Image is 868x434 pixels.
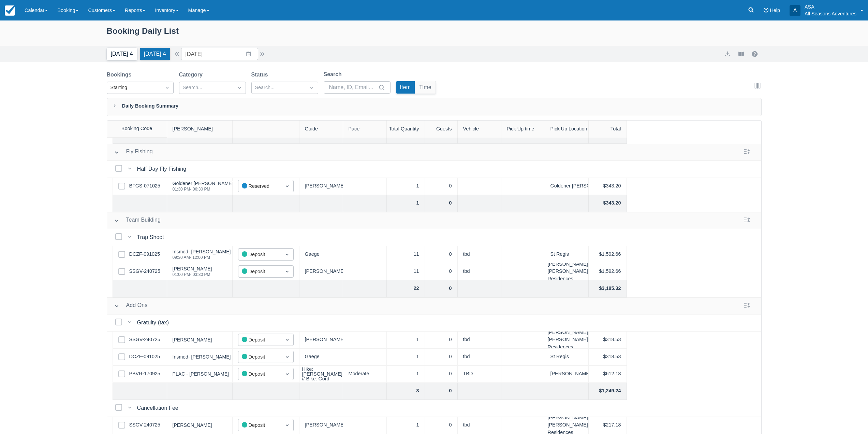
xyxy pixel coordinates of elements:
span: Dropdown icon [284,422,291,429]
div: Gratuity (tax) [137,319,172,327]
div: $217.18 [589,417,627,434]
div: Starting [111,84,158,92]
div: Deposit [242,421,278,429]
button: Add Ons [111,300,150,312]
div: [PERSON_NAME] [299,417,343,434]
div: [PERSON_NAME] [173,423,212,428]
label: Status [251,71,271,79]
a: PBVR-170925 [129,370,160,378]
div: Total [589,121,627,138]
label: Category [179,71,205,79]
div: Half Day Fly Fishing [137,165,189,173]
div: $1,249.24 [589,383,627,400]
div: [PERSON_NAME] Lodge [545,366,589,383]
div: 1 [387,417,425,434]
div: 0 [425,263,458,280]
div: TBD [458,366,501,383]
div: $3,185.32 [589,280,627,297]
div: [PERSON_NAME] [PERSON_NAME] Residences [545,417,589,434]
button: Team Building [111,214,164,227]
div: tbd [458,332,501,349]
div: 11 [387,263,425,280]
div: St Regis [545,349,589,366]
label: Search [324,70,344,79]
div: 0 [425,332,458,349]
div: [PERSON_NAME] [299,178,343,195]
span: Dropdown icon [284,183,291,190]
a: SSGV-240725 [129,268,160,275]
div: Total Quantity [387,121,425,138]
div: 3 [387,383,425,400]
div: Moderate [343,366,387,383]
button: [DATE] 4 [107,48,137,60]
a: DCZF-091025 [129,251,160,258]
div: Cancellation Fee [137,404,181,412]
button: export [723,50,732,58]
input: Name, ID, Email... [329,81,377,94]
div: $318.53 [589,332,627,349]
div: $1,592.66 [589,246,627,263]
i: Help [764,8,768,13]
div: tbd [458,417,501,434]
span: Dropdown icon [284,370,291,377]
div: 1 [387,195,425,212]
div: Gaege [299,349,343,366]
div: 0 [425,383,458,400]
div: [PERSON_NAME] [173,337,212,342]
div: Deposit [242,336,278,344]
div: tbd [458,263,501,280]
div: [PERSON_NAME] [299,332,343,349]
div: A [790,5,800,16]
div: St Regis [545,246,589,263]
div: Pace [343,121,387,138]
div: Trap Shoot [137,233,167,241]
div: [PERSON_NAME] [173,266,212,271]
p: All Seasons Adventures [805,10,856,17]
div: Hike: [PERSON_NAME] // Bike: Gord [302,367,342,381]
span: Dropdown icon [284,251,291,258]
img: checkfront-main-nav-mini-logo.png [5,5,15,16]
div: 0 [425,280,458,297]
span: Dropdown icon [236,84,243,91]
div: $1,592.66 [589,263,627,280]
button: Item [396,81,415,94]
a: DCZF-091025 [129,353,160,361]
div: $343.20 [589,195,627,212]
div: 0 [425,246,458,263]
input: Date [181,48,258,60]
button: Time [415,81,436,94]
div: Goldener [PERSON_NAME] [545,178,589,195]
div: Deposit [242,251,278,258]
div: Gaege [299,246,343,263]
div: Goldener [PERSON_NAME] - [PERSON_NAME] [173,181,277,186]
div: 0 [425,417,458,434]
div: 01:00 PM - 03:30 PM [173,272,212,277]
span: Dropdown icon [308,84,315,91]
div: Deposit [242,353,278,361]
span: Dropdown icon [284,336,291,343]
span: Dropdown icon [284,353,291,360]
label: Bookings [107,71,134,79]
div: 1 [387,366,425,383]
a: SSGV-240725 [129,421,160,429]
span: Dropdown icon [284,268,291,275]
div: tbd [458,349,501,366]
div: tbd [458,246,501,263]
div: 0 [425,349,458,366]
div: 1 [387,332,425,349]
div: Booking Code [107,121,167,137]
div: Reserved [242,182,278,190]
a: BFGS-071025 [129,182,160,190]
div: 01:30 PM - 06:30 PM [173,187,277,191]
div: Deposit [242,370,278,378]
div: [PERSON_NAME] [167,121,233,138]
div: 0 [425,366,458,383]
div: 1 [387,178,425,195]
span: Help [770,8,780,13]
button: Fly Fishing [111,146,156,158]
div: PLAC - [PERSON_NAME] [173,372,229,376]
div: 0 [425,178,458,195]
div: 22 [387,280,425,297]
div: Pick Up Location [545,121,589,138]
div: Booking Daily List [107,25,762,44]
